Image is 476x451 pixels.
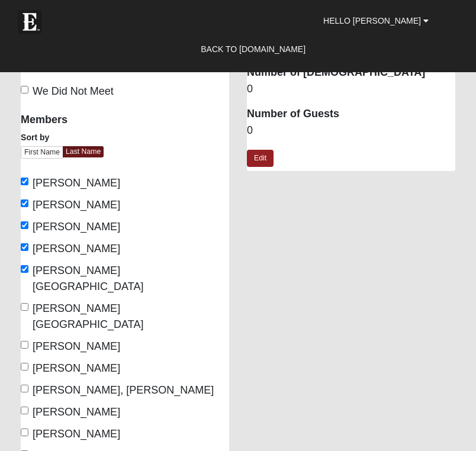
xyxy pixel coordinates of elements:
span: [PERSON_NAME][GEOGRAPHIC_DATA] [33,302,143,330]
span: [PERSON_NAME] [33,428,120,440]
input: [PERSON_NAME] [21,429,28,436]
input: [PERSON_NAME][GEOGRAPHIC_DATA] [21,303,28,311]
input: [PERSON_NAME] [21,363,28,371]
input: [PERSON_NAME][GEOGRAPHIC_DATA] [21,265,28,273]
a: First Name [21,146,63,159]
span: [PERSON_NAME] [33,199,120,211]
dd: 0 [247,82,455,97]
input: [PERSON_NAME] [21,341,28,349]
span: [PERSON_NAME] [33,177,120,189]
h4: Members [21,114,229,127]
input: [PERSON_NAME], [PERSON_NAME] [21,385,28,392]
span: Hello [PERSON_NAME] [323,16,421,25]
span: [PERSON_NAME] [33,221,120,233]
input: [PERSON_NAME] [21,178,28,185]
input: [PERSON_NAME] [21,407,28,414]
span: [PERSON_NAME] [33,362,120,374]
dd: 0 [247,123,455,138]
input: We Did Not Meet [21,86,28,94]
span: [PERSON_NAME], [PERSON_NAME] [33,384,214,396]
span: [PERSON_NAME][GEOGRAPHIC_DATA] [33,265,143,292]
dt: Number of Guests [247,107,455,122]
span: [PERSON_NAME] [33,340,120,352]
input: [PERSON_NAME] [21,221,28,229]
dt: Number of [DEMOGRAPHIC_DATA] [247,65,455,80]
span: [PERSON_NAME] [33,406,120,418]
span: [PERSON_NAME] [33,243,120,255]
a: Back to [DOMAIN_NAME] [192,34,314,64]
input: [PERSON_NAME] [21,243,28,251]
a: Hello [PERSON_NAME] [314,6,438,36]
input: [PERSON_NAME] [21,199,28,207]
span: We Did Not Meet [33,85,114,97]
a: Last Name [63,146,104,157]
label: Sort by [21,131,49,143]
a: Edit [247,150,274,167]
img: Eleven22 logo [18,10,41,34]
